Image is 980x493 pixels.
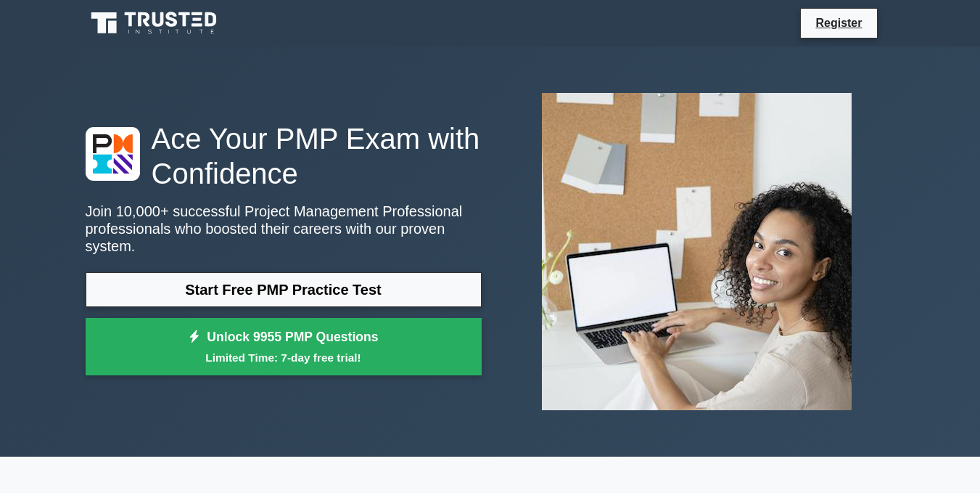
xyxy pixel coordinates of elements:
small: Limited Time: 7-day free trial! [104,349,464,366]
h1: Ace Your PMP Exam with Confidence [86,121,482,191]
a: Unlock 9955 PMP QuestionsLimited Time: 7-day free trial! [86,318,482,376]
a: Register [807,14,870,32]
p: Join 10,000+ successful Project Management Professional professionals who boosted their careers w... [86,203,482,255]
a: Start Free PMP Practice Test [86,272,482,307]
